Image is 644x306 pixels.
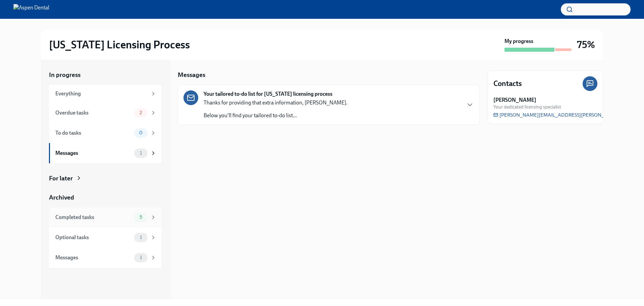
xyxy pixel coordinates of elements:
h3: 75% [577,39,595,51]
div: Optional tasks [55,234,131,241]
span: 0 [135,130,147,135]
span: 1 [136,150,146,156]
a: To do tasks0 [49,123,162,143]
h4: Contacts [493,79,522,89]
span: 2 [136,110,146,115]
h5: Messages [178,71,205,79]
div: Overdue tasks [55,109,131,117]
div: For later [49,174,73,183]
a: Messages1 [49,248,162,268]
a: Everything [49,85,162,103]
h2: [US_STATE] Licensing Process [49,38,190,51]
strong: Your tailored to-do list for [US_STATE] licensing process [204,90,332,98]
a: In progress [49,71,162,79]
p: Thanks for providing that extra information, [PERSON_NAME]. [204,99,347,106]
div: Everything [55,90,148,97]
span: 1 [136,235,146,240]
span: 5 [136,215,146,220]
strong: My progress [504,38,533,45]
span: Your dedicated licensing specialist [493,104,561,110]
a: Overdue tasks2 [49,103,162,123]
div: Completed tasks [55,214,131,221]
strong: [PERSON_NAME] [493,96,536,104]
span: 1 [136,255,146,260]
a: Messages1 [49,143,162,163]
div: Messages [55,149,131,157]
a: Optional tasks1 [49,227,162,248]
img: Aspen Dental [13,4,49,15]
div: To do tasks [55,129,131,137]
div: Messages [55,254,131,261]
p: Below you'll find your tailored to-do list... [204,112,347,119]
a: Completed tasks5 [49,207,162,227]
a: Archived [49,193,162,202]
a: For later [49,174,162,183]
